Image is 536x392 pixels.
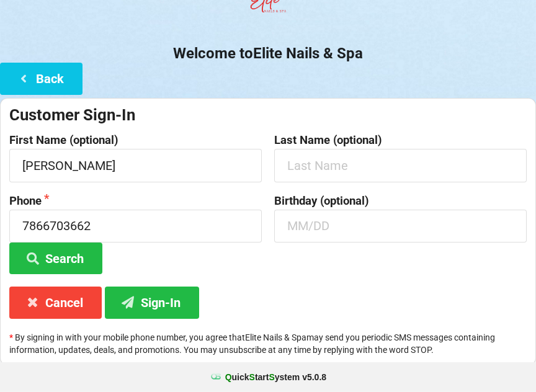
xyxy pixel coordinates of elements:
[9,195,262,207] label: Phone
[9,210,262,243] input: 1234567890
[9,331,527,356] p: By signing in with your mobile phone number, you agree that Elite Nails & Spa may send you period...
[9,134,262,146] label: First Name (optional)
[225,371,326,383] b: uick tart ystem v 5.0.8
[269,372,274,382] span: S
[210,371,222,383] img: favicon.ico
[274,134,527,146] label: Last Name (optional)
[274,149,527,182] input: Last Name
[249,372,255,382] span: S
[9,149,262,182] input: First Name
[225,372,232,382] span: Q
[274,210,527,243] input: MM/DD
[9,105,527,125] div: Customer Sign-In
[105,287,199,318] button: Sign-In
[9,287,102,318] button: Cancel
[9,243,102,274] button: Search
[274,195,527,207] label: Birthday (optional)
